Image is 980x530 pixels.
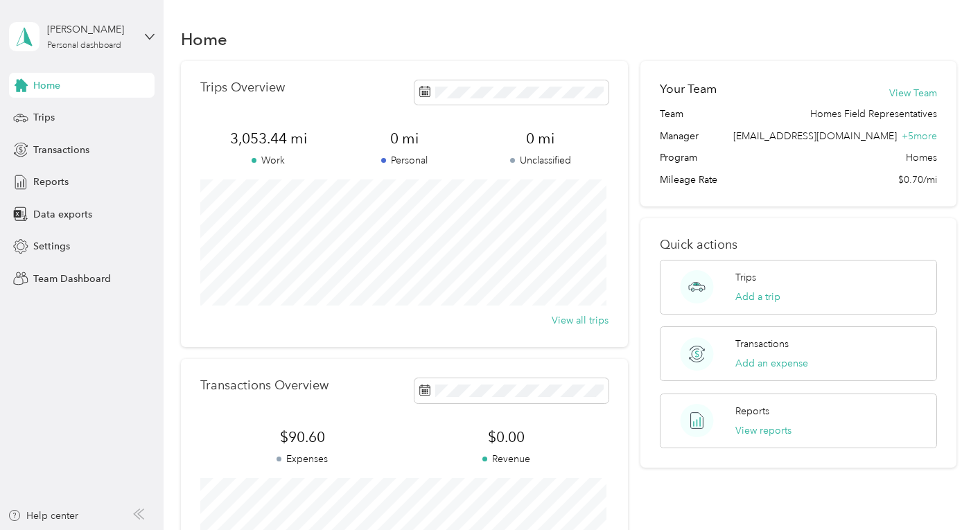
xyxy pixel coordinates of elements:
p: Expenses [200,452,405,466]
span: Settings [33,239,70,254]
p: Unclassified [473,153,609,168]
button: View all trips [552,313,609,328]
span: Home [33,78,60,93]
p: Transactions [735,337,789,351]
button: View reports [735,423,791,438]
p: Trips Overview [200,80,285,95]
span: $90.60 [200,427,405,447]
span: Team Dashboard [33,272,111,286]
span: 0 mi [336,129,472,148]
h2: Your Team [660,80,717,98]
button: Add a trip [735,290,780,304]
span: Reports [33,175,69,189]
span: 3,053.44 mi [200,129,336,148]
p: Trips [735,270,756,285]
span: $0.00 [405,427,609,447]
p: Work [200,153,336,168]
span: Transactions [33,143,89,157]
h1: Home [181,32,227,46]
button: Help center [8,509,78,523]
span: 0 mi [473,129,609,148]
span: Mileage Rate [660,173,717,187]
span: + 5 more [902,130,937,142]
span: $0.70/mi [898,173,937,187]
span: Manager [660,129,699,143]
button: View Team [889,86,937,100]
div: Personal dashboard [47,42,121,50]
span: Homes [906,150,937,165]
div: [PERSON_NAME] [47,22,134,37]
p: Transactions Overview [200,378,329,393]
p: Reports [735,404,769,418]
span: Team [660,107,683,121]
span: Program [660,150,697,165]
span: Trips [33,110,55,125]
span: [EMAIL_ADDRESS][DOMAIN_NAME] [733,130,897,142]
span: Data exports [33,207,92,222]
p: Revenue [405,452,609,466]
p: Personal [336,153,472,168]
iframe: Everlance-gr Chat Button Frame [902,452,980,530]
span: Homes Field Representatives [810,107,937,121]
button: Add an expense [735,356,808,371]
p: Quick actions [660,238,937,252]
